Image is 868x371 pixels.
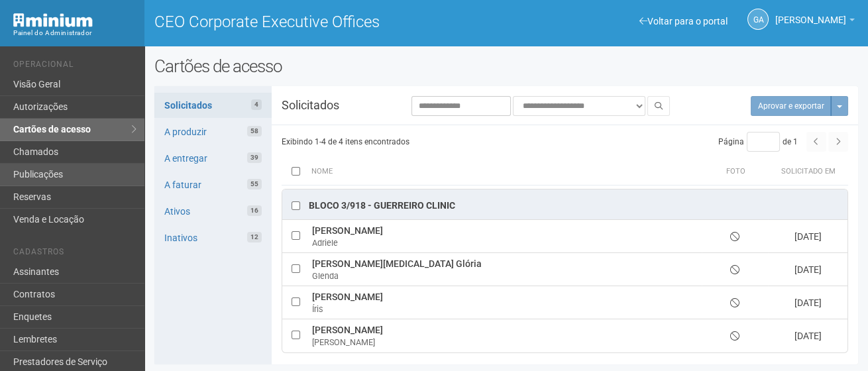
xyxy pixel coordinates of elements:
li: Cadastros [13,247,135,261]
i: Foto não disponível [730,331,739,341]
span: 39 [247,152,262,163]
i: Foto não disponível [730,265,739,274]
div: Íris [312,303,698,315]
img: Minium [13,13,93,27]
span: Exibindo 1-4 de 4 itens encontrados [282,137,409,146]
span: Solicitado em [781,167,836,176]
a: A faturar55 [154,172,272,197]
div: [PERSON_NAME] [312,337,698,348]
span: 58 [247,126,262,136]
a: Inativos12 [154,225,272,250]
h2: Cartões de acesso [154,56,858,76]
a: A produzir58 [154,119,272,144]
td: [PERSON_NAME] [309,319,702,352]
li: Operacional [13,60,135,74]
td: [PERSON_NAME] [309,220,702,253]
a: [PERSON_NAME] [775,17,855,27]
span: 12 [247,232,262,242]
div: Glenda [312,270,698,282]
i: Foto não disponível [730,232,739,241]
a: Solicitados4 [154,93,272,118]
h3: Solicitados [272,99,369,111]
th: Foto [702,158,769,185]
div: Painel do Administrador [13,27,135,39]
span: [DATE] [794,331,821,341]
div: Adriele [312,237,698,249]
span: Gisele Alevato [775,2,846,25]
a: GA [747,9,769,30]
span: Página de 1 [718,137,798,146]
span: 4 [251,99,262,110]
td: [PERSON_NAME][MEDICAL_DATA] Glória [309,253,702,286]
div: Bloco 3/918 - Guerreiro clinic [309,199,455,213]
td: [PERSON_NAME] [309,286,702,319]
span: [DATE] [794,264,821,275]
span: 16 [247,205,262,216]
h1: CEO Corporate Executive Offices [154,13,496,30]
a: Ativos16 [154,199,272,224]
a: Voltar para o portal [639,16,728,26]
span: [DATE] [794,297,821,308]
span: 55 [247,179,262,189]
span: [DATE] [794,231,821,242]
th: Nome [308,158,702,185]
i: Foto não disponível [730,298,739,307]
a: A entregar39 [154,146,272,171]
